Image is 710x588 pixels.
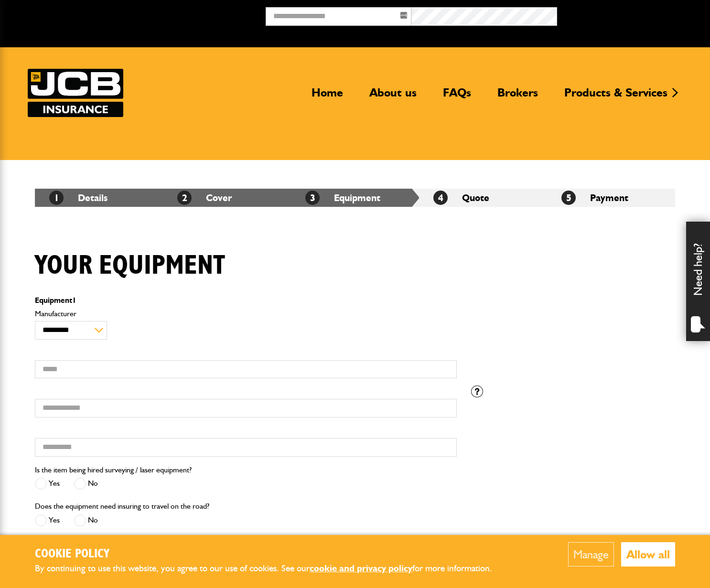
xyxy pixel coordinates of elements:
[35,502,209,510] label: Does the equipment need insuring to travel on the road?
[35,466,192,474] label: Is the item being hired surveying / laser equipment?
[433,191,448,205] span: 4
[74,478,98,490] label: No
[291,189,419,207] li: Equipment
[35,547,508,562] h2: Cookie Policy
[304,86,350,107] a: Home
[568,542,614,567] button: Manage
[35,310,457,318] label: Manufacturer
[28,69,123,117] a: JCB Insurance Services
[419,189,547,207] li: Quote
[362,86,424,107] a: About us
[621,542,675,567] button: Allow all
[35,561,508,576] p: By continuing to use this website, you agree to our use of cookies. See our for more information.
[557,86,675,107] a: Products & Services
[72,296,76,305] span: 1
[35,478,60,490] label: Yes
[686,222,710,341] div: Need help?
[305,191,320,205] span: 3
[49,191,64,205] span: 1
[177,191,192,205] span: 2
[74,514,98,526] label: No
[35,250,225,282] h1: Your equipment
[28,69,123,117] img: JCB Insurance Services logo
[561,191,576,205] span: 5
[557,7,703,22] button: Broker Login
[310,563,412,574] a: cookie and privacy policy
[35,297,457,304] p: Equipment
[177,192,232,203] a: 2Cover
[35,514,60,526] label: Yes
[49,192,108,203] a: 1Details
[436,86,478,107] a: FAQs
[490,86,545,107] a: Brokers
[547,189,675,207] li: Payment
